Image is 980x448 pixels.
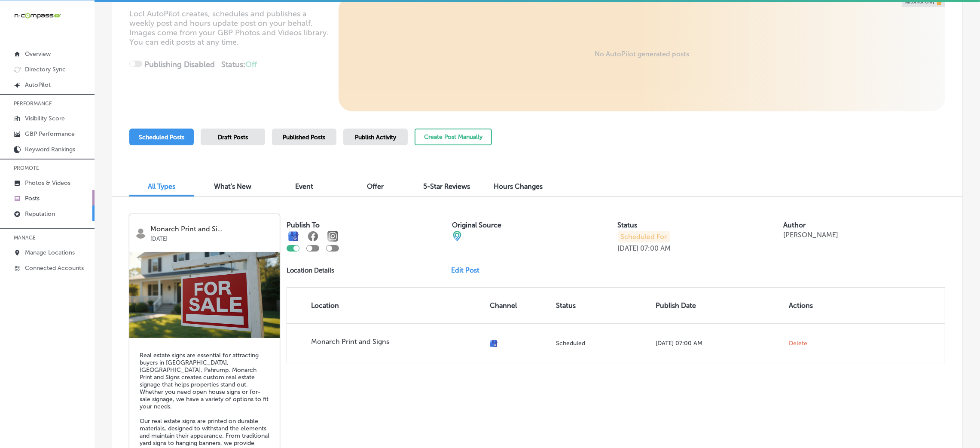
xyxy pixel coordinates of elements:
p: Directory Sync [25,66,66,73]
p: Photos & Videos [25,179,70,187]
img: cba84b02adce74ede1fb4a8549a95eca.png [452,231,462,241]
img: logo [135,228,146,239]
span: Delete [789,340,807,347]
label: Status [618,221,638,229]
p: Scheduled For [618,231,670,242]
span: All Types [148,182,175,190]
p: [DATE] [618,244,639,252]
th: Status [553,288,653,323]
span: Hours Changes [494,182,543,190]
span: Offer [367,182,384,190]
p: Connected Accounts [25,264,84,272]
th: Actions [785,288,839,323]
label: Original Source [452,221,501,229]
label: Author [783,221,806,229]
p: Overview [25,50,51,58]
th: Publish Date [653,288,785,323]
span: What's New [214,182,252,190]
p: Monarch Print and Si... [150,225,274,233]
span: Scheduled Posts [139,134,184,141]
span: Publish Activity [355,134,396,141]
p: Posts [25,195,40,202]
button: Create Post Manually [415,129,492,145]
p: Visibility Score [25,115,65,122]
a: Edit Post [451,266,486,274]
p: Reputation [25,210,55,218]
p: [DATE] 07:00 AM [656,340,782,347]
img: 660ab0bf-5cc7-4cb8-ba1c-48b5ae0f18e60NCTV_CLogo_TV_Black_-500x88.png [14,12,61,20]
p: GBP Performance [25,130,75,138]
img: b6a05f94-d610-451a-91a3-486e2ddfd948MonarchPrintSigns-5.png [129,252,280,338]
p: 07:00 AM [641,244,671,252]
span: 5-Star Reviews [424,182,470,190]
span: Event [295,182,313,190]
span: Draft Posts [218,134,248,141]
p: Keyword Rankings [25,146,75,153]
p: [DATE] [150,233,274,242]
p: AutoPilot [25,81,51,89]
p: [PERSON_NAME] [783,231,838,239]
span: Published Posts [283,134,326,141]
p: Manage Locations [25,249,75,256]
th: Location [287,288,486,323]
p: Scheduled [556,340,649,347]
p: Location Details [287,267,334,274]
th: Channel [486,288,553,323]
label: Publish To [287,221,320,229]
p: Monarch Print and Signs [311,338,483,346]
